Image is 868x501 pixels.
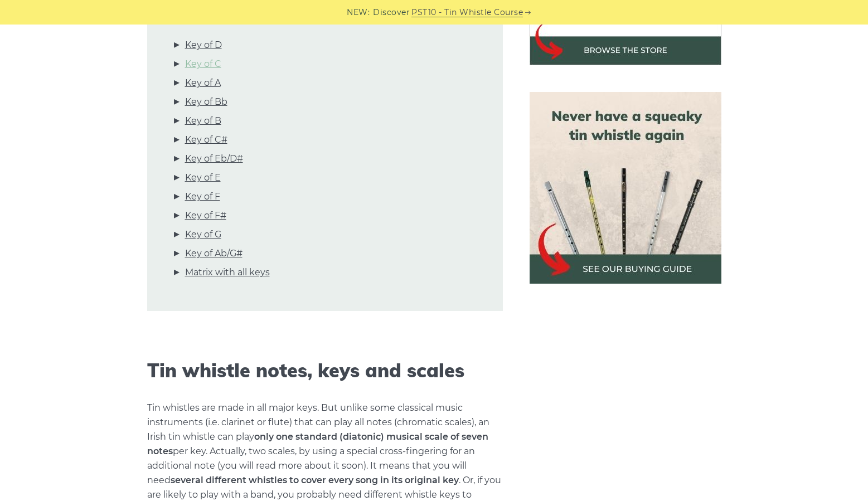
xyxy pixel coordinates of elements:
[185,227,221,242] a: Key of G
[411,6,523,19] a: PST10 - Tin Whistle Course
[185,265,270,280] a: Matrix with all keys
[185,208,226,223] a: Key of F#
[185,246,243,261] a: Key of Ab/G#
[185,95,227,109] a: Key of Bb
[185,152,243,166] a: Key of Eb/D#
[373,6,410,19] span: Discover
[147,431,488,456] strong: only one standard (diatonic) musical scale of seven notes
[185,171,221,185] a: Key of E
[530,92,721,284] img: tin whistle buying guide
[185,76,221,90] a: Key of A
[147,359,503,382] h2: Tin whistle notes, keys and scales
[171,475,459,485] strong: several different whistles to cover every song in its original key
[185,114,221,128] a: Key of B
[185,189,220,204] a: Key of F
[185,57,221,71] a: Key of C
[347,6,370,19] span: NEW:
[185,133,227,147] a: Key of C#
[185,38,222,52] a: Key of D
